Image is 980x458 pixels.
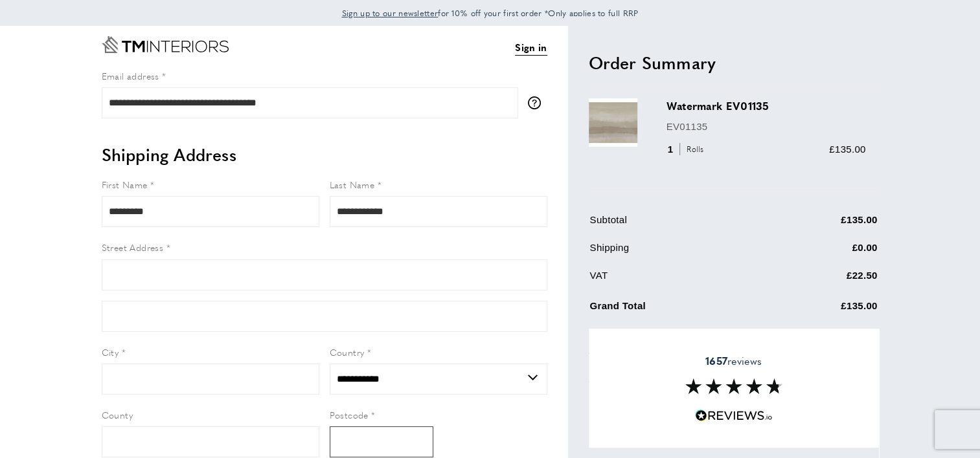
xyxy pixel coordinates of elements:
td: Subtotal [590,212,764,237]
span: Postcode [330,408,369,421]
h2: Order Summary [589,51,879,74]
span: reviews [705,354,762,367]
span: Email address [102,69,159,82]
p: EV01135 [667,119,866,135]
h2: Shipping Address [102,143,547,166]
span: Rolls [679,143,707,155]
img: Watermark EV01135 [589,98,637,147]
strong: 1657 [705,353,727,368]
td: £135.00 [764,296,878,323]
span: £135.00 [829,144,865,155]
span: First Name [102,178,148,191]
td: £0.00 [764,240,878,265]
span: Country [330,345,365,358]
td: Shipping [590,240,764,265]
button: More information [528,96,547,109]
td: VAT [590,268,764,293]
td: Grand Total [590,296,764,323]
img: Reviews section [685,378,782,394]
span: Last Name [330,178,375,191]
span: County [102,408,133,421]
td: £135.00 [764,212,878,237]
a: Sign up to our newsletter [342,6,439,19]
span: for 10% off your first order *Only applies to full RRP [342,7,639,19]
a: Sign in [515,39,547,56]
div: 1 [667,142,709,157]
span: Street Address [102,241,164,254]
img: Reviews.io 5 stars [695,409,773,422]
td: £22.50 [764,268,878,293]
h3: Watermark EV01135 [667,98,866,113]
span: Sign up to our newsletter [342,7,439,19]
span: City [102,345,119,358]
a: Go to Home page [102,36,229,53]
